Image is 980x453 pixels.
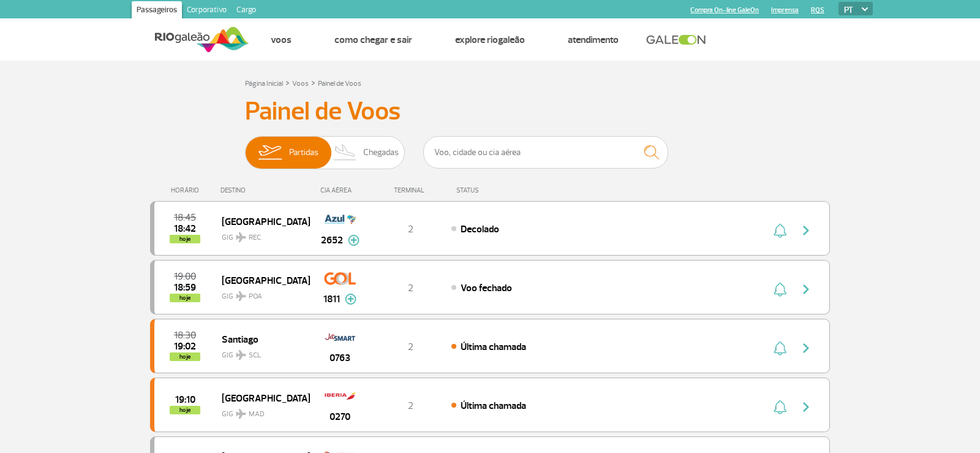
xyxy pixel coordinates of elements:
span: Santiago [222,331,300,347]
div: HORÁRIO [154,186,221,194]
a: Página Inicial [245,79,283,88]
span: 2025-08-26 18:45:00 [174,213,196,222]
span: 1811 [323,292,340,306]
span: POA [249,291,262,302]
img: seta-direita-painel-voo.svg [799,223,813,238]
a: Painel de Voos [318,79,361,88]
a: Como chegar e sair [334,34,412,46]
img: sino-painel-voo.svg [774,223,786,238]
span: 2 [408,341,413,353]
span: 0763 [330,351,350,365]
img: destiny_airplane.svg [236,232,246,242]
span: 2 [408,282,413,294]
span: 2025-08-26 18:42:00 [174,224,196,233]
span: Decolado [461,223,499,235]
input: Voo, cidade ou cia aérea [423,136,668,169]
span: GIG [222,343,300,361]
a: > [285,75,290,89]
span: GIG [222,284,300,302]
img: destiny_airplane.svg [236,350,246,360]
span: 0270 [330,409,350,424]
span: Partidas [289,137,318,169]
div: STATUS [450,186,550,194]
span: hoje [170,406,200,414]
a: Voos [292,79,309,88]
span: REC [249,232,261,243]
span: 2 [408,223,413,235]
a: Atendimento [568,34,619,46]
span: GIG [222,402,300,420]
a: > [311,75,315,89]
a: Compra On-line GaleOn [690,6,759,14]
span: Última chamada [461,341,526,353]
span: GIG [222,226,300,243]
span: 2025-08-26 18:30:00 [174,331,196,340]
img: seta-direita-painel-voo.svg [799,400,813,414]
span: [GEOGRAPHIC_DATA] [222,213,300,229]
div: CIA AÉREA [309,186,371,194]
a: Voos [271,34,292,46]
h3: Painel de Voos [245,96,735,127]
a: Cargo [232,1,261,21]
img: slider-desembarque [327,137,363,169]
span: hoje [170,294,200,302]
span: SCL [249,350,261,361]
a: RQS [811,6,824,14]
img: seta-direita-painel-voo.svg [799,282,813,297]
span: MAD [249,409,265,420]
span: [GEOGRAPHIC_DATA] [222,272,300,288]
a: Explore RIOgaleão [455,34,525,46]
span: 2 [408,400,413,412]
img: slider-embarque [251,137,289,169]
span: [GEOGRAPHIC_DATA] [222,390,300,406]
a: Corporativo [182,1,232,21]
img: destiny_airplane.svg [236,409,246,419]
span: 2025-08-26 19:10:00 [175,395,195,404]
span: hoje [170,235,200,243]
img: mais-info-painel-voo.svg [345,294,356,305]
span: 2025-08-26 18:59:02 [174,283,196,292]
span: Última chamada [461,400,526,412]
img: seta-direita-painel-voo.svg [799,341,813,356]
div: DESTINO [221,186,310,194]
img: sino-painel-voo.svg [774,341,786,356]
span: 2025-08-26 19:00:00 [174,272,196,281]
span: hoje [170,352,200,361]
div: TERMINAL [371,186,450,194]
img: sino-painel-voo.svg [774,282,786,297]
img: sino-painel-voo.svg [774,400,786,414]
span: 2025-08-26 19:02:00 [174,342,196,351]
img: mais-info-painel-voo.svg [348,235,360,246]
span: Chegadas [363,137,399,169]
span: Voo fechado [461,282,512,294]
img: destiny_airplane.svg [236,291,246,301]
a: Imprensa [771,6,799,14]
span: 2652 [321,233,343,248]
a: Passageiros [132,1,182,21]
